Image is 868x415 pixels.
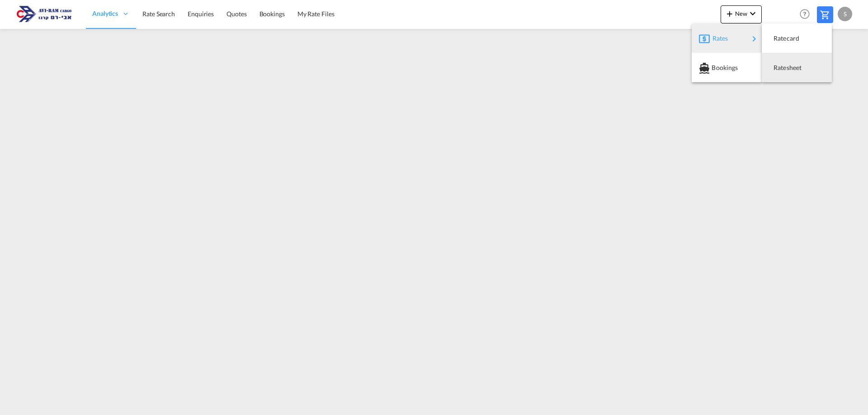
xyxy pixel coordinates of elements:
div: Ratecard [769,27,825,50]
div: Ratesheet [769,56,825,79]
span: Rates [712,29,723,47]
div: Bookings [699,56,755,79]
span: Ratecard [774,29,783,47]
md-icon: icon-chevron-right [749,33,759,44]
span: Bookings [712,59,722,77]
button: Bookings [692,53,762,82]
span: Ratesheet [774,59,783,77]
